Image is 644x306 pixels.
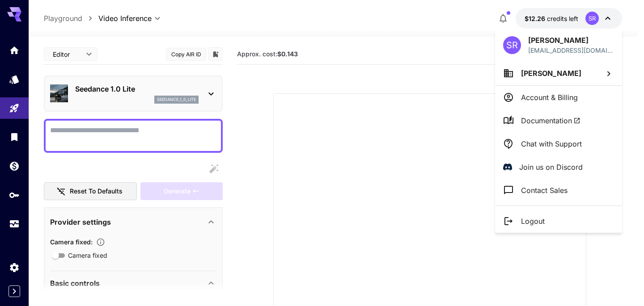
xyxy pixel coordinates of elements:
[521,69,581,78] span: [PERSON_NAME]
[503,36,521,54] div: SR
[519,162,583,172] p: Join us on Discord
[521,216,545,226] p: Logout
[528,35,614,46] p: [PERSON_NAME]
[521,115,580,126] span: Documentation
[521,92,578,103] p: Account & Billing
[528,46,614,55] div: shahid.rsr@gmail.com
[528,46,614,55] p: [EMAIL_ADDRESS][DOMAIN_NAME]
[495,61,622,85] button: [PERSON_NAME]
[521,138,582,149] p: Chat with Support
[521,185,568,196] p: Contact Sales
